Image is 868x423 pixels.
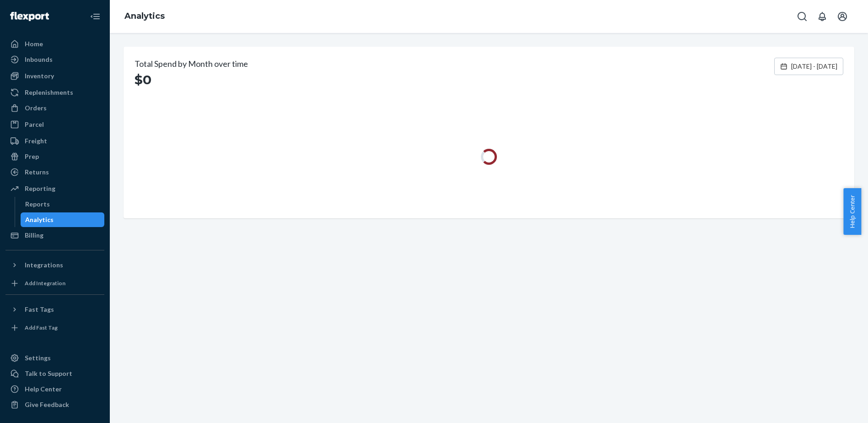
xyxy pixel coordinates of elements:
a: Home [5,37,104,51]
a: Reports [21,197,105,211]
a: Inventory [5,69,104,83]
a: Add Fast Tag [5,320,104,335]
button: [DATE] - [DATE] [774,58,843,75]
img: Flexport logo [10,12,49,21]
button: Talk to Support [5,366,104,381]
div: Add Fast Tag [25,324,58,331]
div: Reports [25,200,50,209]
div: Talk to Support [25,369,72,378]
div: Analytics [25,215,54,224]
a: Returns [5,165,104,179]
button: Close Navigation [86,7,104,26]
button: Open account menu [833,7,852,26]
div: Prep [25,152,39,161]
button: Open Search Box [793,7,811,26]
div: Replenishments [25,88,73,97]
a: Prep [5,149,104,164]
div: Settings [25,353,51,363]
div: Inventory [25,71,54,81]
span: [DATE] - [DATE] [791,62,837,71]
a: Settings [5,351,104,365]
div: Reporting [25,184,55,193]
div: Returns [25,168,49,177]
a: Reporting [5,181,104,196]
button: Open notifications [813,7,831,26]
a: Analytics [21,212,105,227]
div: Home [25,39,43,49]
h2: Total Spend by Month over time [135,58,248,70]
div: Add Integration [25,279,65,287]
div: Orders [25,103,47,113]
div: Help Center [25,385,62,394]
button: Integrations [5,258,104,272]
span: $0 [135,71,151,88]
button: Help Center [843,188,861,235]
ol: breadcrumbs [117,3,172,30]
button: Fast Tags [5,302,104,317]
div: Parcel [25,120,44,129]
div: Give Feedback [25,400,69,409]
a: Add Integration [5,276,104,291]
div: Fast Tags [25,305,54,314]
div: Billing [25,231,43,240]
div: Inbounds [25,55,53,64]
a: Freight [5,134,104,148]
a: Help Center [5,382,104,396]
a: Billing [5,228,104,243]
a: Analytics [124,11,165,21]
button: Give Feedback [5,397,104,412]
div: Freight [25,136,47,146]
div: Integrations [25,260,63,270]
a: Replenishments [5,85,104,100]
a: Orders [5,101,104,115]
a: Inbounds [5,52,104,67]
a: Parcel [5,117,104,132]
